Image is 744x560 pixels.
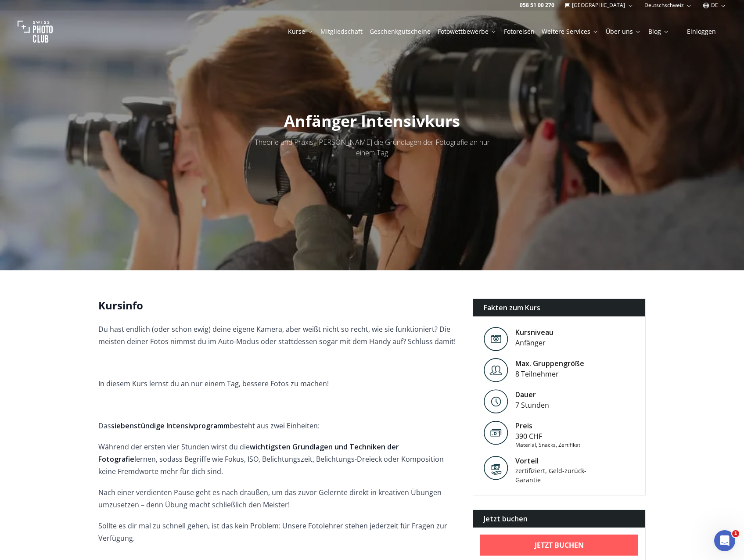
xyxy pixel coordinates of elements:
[473,510,646,528] div: Jetzt buchen
[320,27,363,36] a: Mitgliedschaft
[602,25,645,38] button: Über uns
[515,431,580,442] div: 390 CHF
[732,530,739,537] span: 1
[480,535,639,556] a: Jetzt buchen
[484,420,508,445] img: Preis
[542,27,599,36] a: Weitere Services
[98,420,459,432] p: Das besteht aus zwei Einheiten:
[434,25,500,38] button: Fotowettbewerbe
[484,358,508,382] img: Level
[284,25,317,38] button: Kurse
[284,110,460,132] span: Anfänger Intensivkurs
[473,299,646,316] div: Fakten zum Kurs
[515,358,584,369] div: Max. Gruppengröße
[648,27,669,36] a: Blog
[714,530,735,551] iframe: Intercom live chat
[515,400,549,410] div: 7 Stunden
[18,14,53,49] img: Swiss photo club
[484,327,508,351] img: Level
[515,456,590,466] div: Vorteil
[515,466,590,485] div: zertifiziert, Geld-zurück-Garantie
[98,377,459,390] p: In diesem Kurs lernst du an nur einem Tag, bessere Fotos zu machen!
[111,421,230,431] strong: siebenstündige Intensivprogramm
[515,337,554,348] div: Anfänger
[98,441,459,477] p: Während der ersten vier Stunden wirst du die lernen, sodass Begriffe wie Fokus, ISO, Belichtungsz...
[520,2,554,9] a: 058 51 00 270
[515,442,580,449] div: Material, Snacks, Zertifikat
[98,486,459,511] p: Nach einer verdienten Pause geht es nach draußen, um das zuvor Gelernte direkt in kreativen Übung...
[317,25,366,38] button: Mitgliedschaft
[515,369,584,379] div: 8 Teilnehmer
[255,137,490,158] span: Theorie und Praxis: [PERSON_NAME] die Grundlagen der Fotografie an nur einem Tag
[676,25,726,38] button: Einloggen
[515,327,554,337] div: Kursniveau
[538,25,602,38] button: Weitere Services
[504,27,535,36] a: Fotoreisen
[645,25,673,38] button: Blog
[484,389,508,413] img: Level
[515,420,580,431] div: Preis
[288,27,313,36] a: Kurse
[606,27,641,36] a: Über uns
[500,25,538,38] button: Fotoreisen
[484,456,508,480] img: Vorteil
[515,389,549,400] div: Dauer
[98,298,459,312] h2: Kursinfo
[98,323,459,348] p: Du hast endlich (oder schon ewig) deine eigene Kamera, aber weißt nicht so recht, wie sie funktio...
[366,25,434,38] button: Geschenkgutscheine
[438,27,497,36] a: Fotowettbewerbe
[98,520,459,544] p: Sollte es dir mal zu schnell gehen, ist das kein Problem: Unsere Fotolehrer stehen jederzeit für ...
[535,540,584,550] b: Jetzt buchen
[370,27,431,36] a: Geschenkgutscheine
